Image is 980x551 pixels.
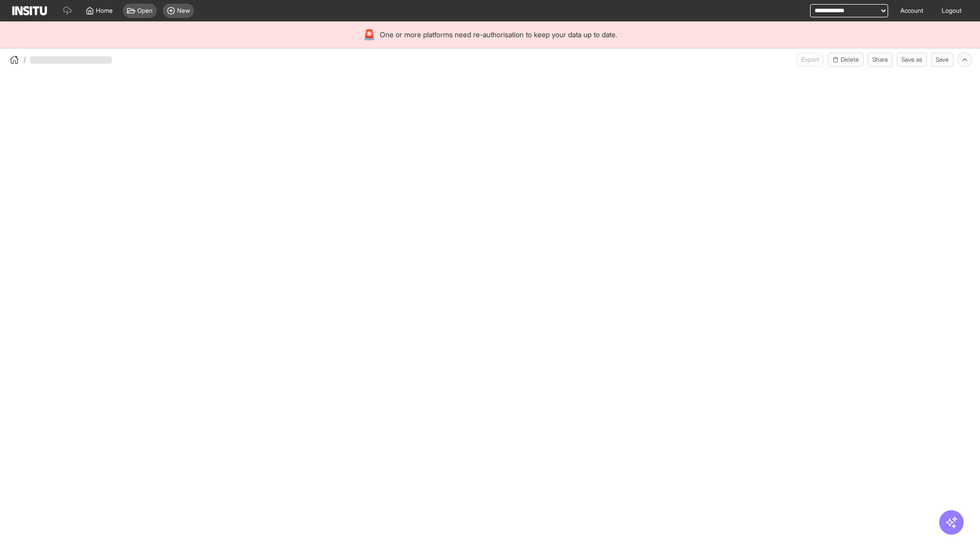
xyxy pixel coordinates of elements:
[363,28,376,42] div: 🚨
[380,30,617,40] span: One or more platforms need re-authorisation to keep your data up to date.
[797,53,824,67] button: Export
[96,7,113,15] span: Home
[931,53,953,67] button: Save
[797,53,824,67] span: Can currently only export from Insights reports.
[828,53,864,67] button: Delete
[23,55,26,65] span: /
[12,6,47,15] img: Logo
[8,54,26,66] button: /
[897,53,927,67] button: Save as
[137,7,153,15] span: Open
[868,53,893,67] button: Share
[177,7,190,15] span: New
